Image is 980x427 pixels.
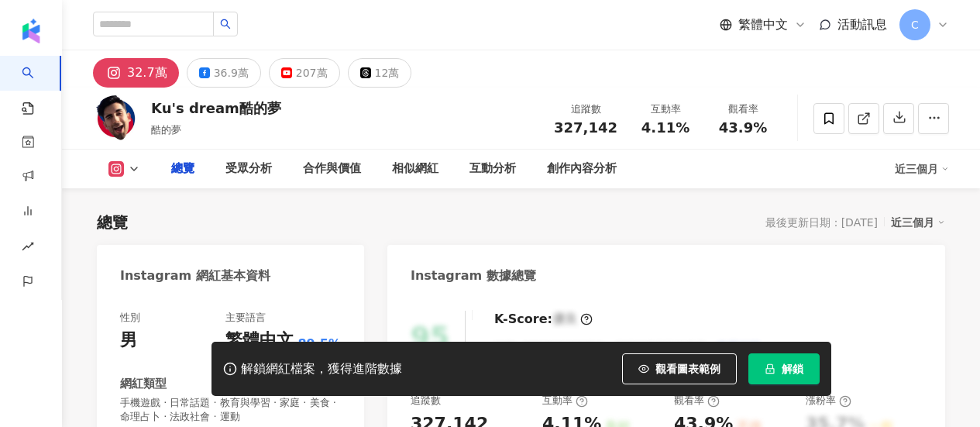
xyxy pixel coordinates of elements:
div: 互動率 [636,102,695,117]
img: KOL Avatar [93,95,139,142]
img: logo icon [19,19,43,43]
span: 繁體中文 [738,16,788,33]
div: 相似網紅 [392,160,438,178]
div: 受眾分析 [225,160,272,178]
div: 總覽 [97,212,128,233]
span: C [911,16,919,33]
button: 12萬 [348,58,412,88]
div: 互動率 [542,394,588,408]
span: 手機遊戲 · 日常話題 · 教育與學習 · 家庭 · 美食 · 命理占卜 · 法政社會 · 運動 [120,396,341,424]
div: 近三個月 [895,157,949,181]
div: 創作內容分析 [547,160,617,178]
button: 36.9萬 [187,58,261,88]
div: 12萬 [375,62,400,84]
span: 活動訊息 [837,17,887,32]
span: 89.5% [297,336,341,353]
div: 207萬 [296,62,328,84]
a: search [22,56,53,116]
span: 酷的夢 [151,124,181,136]
div: 觀看率 [714,102,772,117]
span: 327,142 [554,119,617,136]
button: 207萬 [269,58,340,88]
span: 解鎖 [782,363,803,375]
button: 32.7萬 [93,58,179,88]
div: 互動分析 [469,160,516,178]
div: 繁體中文 [225,329,294,353]
div: 觀看率 [674,394,720,408]
div: 32.7萬 [127,62,167,84]
span: 觀看圖表範例 [655,363,720,375]
div: Instagram 數據總覽 [411,267,536,284]
div: 追蹤數 [411,394,441,408]
div: 漲粉率 [806,394,851,408]
span: 4.11% [641,120,689,136]
span: lock [765,363,775,374]
div: 性別 [120,311,140,325]
div: 總覽 [171,160,194,178]
div: 主要語言 [225,311,266,325]
span: rise [22,231,34,266]
span: 43.9% [719,120,767,136]
div: 近三個月 [891,212,945,232]
div: 合作與價值 [303,160,361,178]
div: Ku's dream酷的夢 [151,98,281,118]
div: 男 [120,329,137,353]
div: 追蹤數 [554,102,617,117]
button: 觀看圖表範例 [622,353,737,384]
div: K-Score : [494,311,593,328]
div: 解鎖網紅檔案，獲得進階數據 [241,361,402,377]
button: 解鎖 [748,353,820,384]
div: 最後更新日期：[DATE] [765,216,878,229]
div: 36.9萬 [214,62,249,84]
div: Instagram 網紅基本資料 [120,267,270,284]
span: search [220,19,231,29]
